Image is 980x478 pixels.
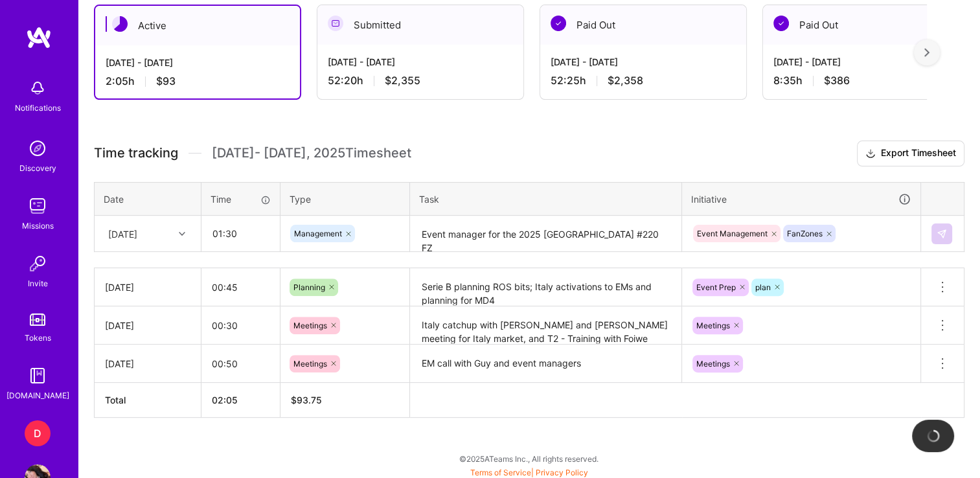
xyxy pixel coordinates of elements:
div: [DATE] - [DATE] [551,55,736,69]
span: FanZones [787,229,823,238]
th: Date [95,182,201,216]
button: Export Timesheet [857,141,964,166]
span: | [470,468,588,477]
img: Invite [25,251,51,277]
img: discovery [25,135,51,161]
div: Missions [22,219,54,233]
div: Active [95,6,300,45]
i: icon Download [865,147,876,161]
div: Paid Out [540,5,746,45]
span: $2,355 [385,74,420,87]
input: HH:MM [201,347,280,381]
div: Discovery [19,161,56,175]
div: [DATE] [105,357,190,370]
textarea: EM call with Guy and event managers [411,346,680,381]
div: 52:20 h [328,74,513,87]
span: Meetings [696,321,730,330]
th: Type [280,182,410,216]
div: Submitted [317,5,523,45]
div: Initiative [691,192,911,207]
img: teamwork [25,193,51,219]
img: Active [112,16,128,32]
img: logo [26,26,52,49]
img: right [924,48,929,57]
span: Planning [293,282,325,292]
img: tokens [30,313,45,326]
a: D [21,420,54,446]
span: $386 [824,74,850,87]
div: null [931,223,953,244]
span: Meetings [293,359,327,369]
input: HH:MM [202,216,279,251]
img: Paid Out [551,16,566,31]
span: plan [755,282,771,292]
div: [DATE] [105,280,190,294]
th: Task [410,182,682,216]
span: $93 [156,74,176,88]
i: icon Chevron [179,231,185,237]
img: guide book [25,363,51,389]
span: Event Prep [696,282,736,292]
div: [DATE] [108,227,137,240]
img: bell [25,75,51,101]
img: Submitted [328,16,343,31]
span: $ 93.75 [291,394,322,405]
span: Meetings [293,321,327,330]
div: [DATE] [105,319,190,332]
textarea: Serie B planning ROS bits; Italy activations to EMs and planning for MD4 [411,269,680,305]
span: $2,358 [608,74,643,87]
th: 02:05 [201,383,280,418]
div: [DATE] - [DATE] [773,55,959,69]
div: 2:05 h [106,74,290,88]
div: 52:25 h [551,74,736,87]
input: HH:MM [201,270,280,304]
a: Terms of Service [470,468,531,477]
div: © 2025 ATeams Inc., All rights reserved. [78,442,980,475]
th: Total [95,383,201,418]
img: Paid Out [773,16,789,31]
textarea: Event manager for the 2025 [GEOGRAPHIC_DATA] #220 FZ [411,217,680,251]
span: [DATE] - [DATE] , 2025 Timesheet [212,145,411,161]
div: D [25,420,51,446]
img: loading [926,429,940,443]
a: Privacy Policy [536,468,588,477]
div: [DATE] - [DATE] [106,56,290,69]
span: Meetings [696,359,730,369]
div: Time [211,192,271,206]
div: Paid Out [763,5,969,45]
div: Invite [28,277,48,290]
input: HH:MM [201,308,280,343]
div: [DATE] - [DATE] [328,55,513,69]
span: Event Management [697,229,768,238]
div: Tokens [25,331,51,345]
textarea: Italy catchup with [PERSON_NAME] and [PERSON_NAME] meeting for Italy market, and T2 - Training wi... [411,308,680,343]
div: 8:35 h [773,74,959,87]
img: Submit [937,229,947,239]
span: Management [294,229,342,238]
div: Notifications [15,101,61,115]
div: [DOMAIN_NAME] [6,389,69,402]
span: Time tracking [94,145,178,161]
